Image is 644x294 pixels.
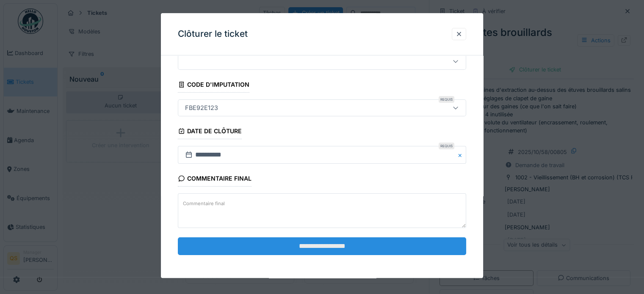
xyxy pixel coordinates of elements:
label: Commentaire final [181,198,227,209]
button: Close [457,146,466,164]
div: FBE92E123 [182,103,221,113]
div: Requis [439,96,454,103]
div: Commentaire final [178,173,252,187]
div: Date de clôture [178,125,242,139]
h3: Clôturer le ticket [178,29,248,39]
div: Code d'imputation [178,78,249,93]
div: Requis [439,143,454,150]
